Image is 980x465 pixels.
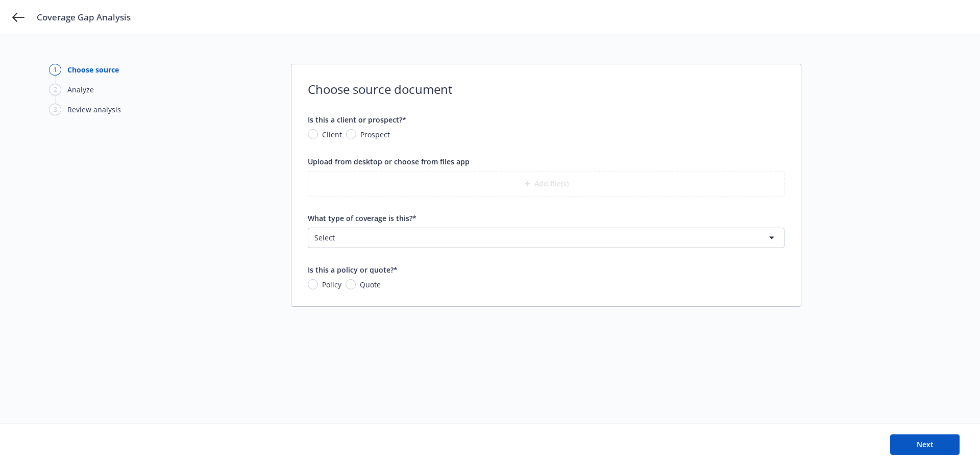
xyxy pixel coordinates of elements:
[890,434,960,455] button: Next
[346,129,356,139] input: Prospect
[308,157,470,166] span: Upload from desktop or choose from files app
[49,84,61,95] div: 2
[360,129,390,140] span: Prospect
[67,84,94,95] div: Analyze
[37,11,131,23] span: Coverage Gap Analysis
[308,279,318,289] input: Policy
[322,279,341,290] span: Policy
[308,115,406,125] span: Is this a client or prospect?*
[308,81,785,98] span: Choose source document
[308,129,318,139] input: Client
[308,213,416,223] span: What type of coverage is this?*
[308,265,398,275] span: Is this a policy or quote?*
[67,104,121,115] div: Review analysis
[360,279,381,290] span: Quote
[917,439,934,449] span: Next
[322,129,342,140] span: Client
[49,104,61,115] div: 3
[49,64,61,76] div: 1
[67,64,119,75] div: Choose source
[346,279,356,289] input: Quote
